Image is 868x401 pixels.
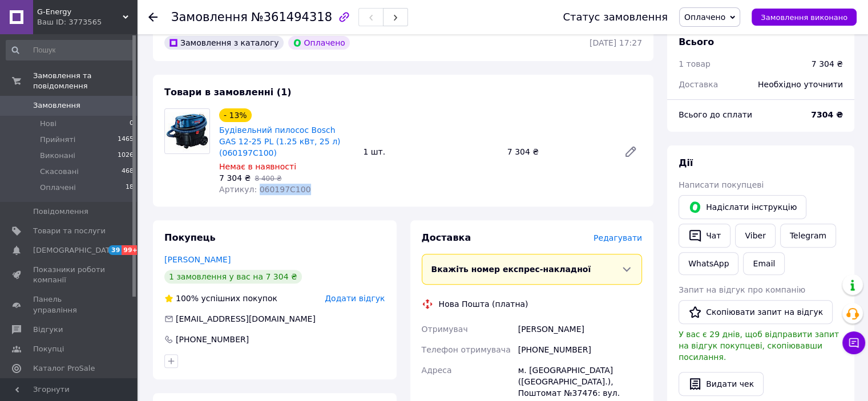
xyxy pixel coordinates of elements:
[325,294,385,303] span: Додати відгук
[40,183,76,193] span: Оплачені
[164,270,302,283] div: 1 замовлення у вас на 7 304 ₴
[6,40,135,60] input: Пошук
[358,144,502,160] div: 1 шт.
[590,38,642,47] time: [DATE] 17:27
[619,140,642,163] a: Редагувати
[219,125,340,157] a: Будівельний пилосос Bosch GAS 12-25 PL (1.25 кВт, 25 л) (060197C100)
[33,71,137,91] span: Замовлення та повідомлення
[679,110,752,119] span: Всього до сплати
[751,72,850,97] div: Необхідно уточнити
[108,245,122,255] span: 39
[594,233,642,242] span: Редагувати
[165,109,209,153] img: Будівельний пилосос Bosch GAS 12-25 PL (1.25 кВт, 25 л) (060197C100)
[176,294,199,303] span: 100%
[33,363,95,374] span: Каталог ProSale
[422,325,468,334] span: Отримувач
[288,36,350,50] div: Оплачено
[130,119,134,129] span: 0
[37,7,123,17] span: G-Energy
[679,180,764,189] span: Написати покупцеві
[679,252,738,275] a: WhatsApp
[679,195,806,219] button: Надіслати інструкцію
[422,232,471,243] span: Доставка
[516,319,644,339] div: [PERSON_NAME]
[431,265,591,274] span: Вкажіть номер експрес-накладної
[33,325,63,335] span: Відгуки
[679,285,805,294] span: Запит на відгук про компанію
[33,294,106,315] span: Панель управління
[40,167,79,177] span: Скасовані
[118,151,134,161] span: 1026
[679,330,839,362] span: У вас є 29 днів, щоб відправити запит на відгук покупцеві, скопіювавши посилання.
[148,11,158,23] div: Повернутися назад
[33,206,88,217] span: Повідомлення
[164,255,231,264] a: [PERSON_NAME]
[743,252,785,275] button: Email
[40,151,75,161] span: Виконані
[40,135,75,145] span: Прийняті
[171,10,248,24] span: Замовлення
[503,144,615,160] div: 7 304 ₴
[33,265,106,285] span: Показники роботи компанії
[761,13,847,22] span: Замовлення виконано
[33,226,106,236] span: Товари та послуги
[164,36,284,50] div: Замовлення з каталогу
[33,245,118,256] span: [DEMOGRAPHIC_DATA]
[37,17,137,27] div: Ваш ID: 3773565
[251,10,332,24] span: №361494318
[679,224,730,248] button: Чат
[422,345,511,354] span: Телефон отримувача
[679,157,693,168] span: Дії
[679,37,714,47] span: Всього
[516,339,644,360] div: [PHONE_NUMBER]
[175,334,250,345] div: [PHONE_NUMBER]
[122,245,140,255] span: 99+
[752,9,857,26] button: Замовлення виконано
[684,13,725,22] span: Оплачено
[735,224,775,248] a: Viber
[118,135,134,145] span: 1465
[164,293,277,304] div: успішних покупок
[122,167,134,177] span: 468
[679,80,718,89] span: Доставка
[164,232,216,243] span: Покупець
[219,185,311,194] span: Артикул: 060197C100
[176,314,316,323] span: [EMAIL_ADDRESS][DOMAIN_NAME]
[219,108,252,122] div: - 13%
[40,119,56,129] span: Нові
[436,298,531,310] div: Нова Пошта (платна)
[812,58,843,70] div: 7 304 ₴
[811,110,843,119] b: 7304 ₴
[164,87,292,98] span: Товари в замовленні (1)
[679,59,710,68] span: 1 товар
[842,331,865,354] button: Чат з покупцем
[780,224,836,248] a: Telegram
[219,162,296,171] span: Немає в наявності
[255,175,281,183] span: 8 400 ₴
[679,372,764,396] button: Видати чек
[679,300,833,324] button: Скопіювати запит на відгук
[126,183,134,193] span: 18
[219,173,251,183] span: 7 304 ₴
[422,366,452,375] span: Адреса
[563,11,668,23] div: Статус замовлення
[33,100,80,111] span: Замовлення
[33,344,64,354] span: Покупці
